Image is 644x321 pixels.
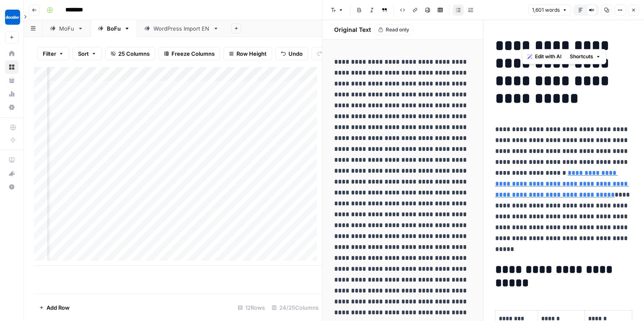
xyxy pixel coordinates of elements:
[153,24,210,33] div: WordPress Import EN
[47,303,70,312] span: Add Row
[524,51,565,62] button: Edit with AI
[118,49,150,58] span: 25 Columns
[528,5,571,16] button: 1,601 words
[34,301,75,314] button: Add Row
[5,87,18,101] a: Usage
[570,53,593,60] span: Shortcuts
[532,6,560,14] span: 1,601 words
[107,24,121,33] div: BoFu
[105,47,155,60] button: 25 Columns
[5,167,18,180] div: What's new?
[234,301,268,314] div: 12 Rows
[37,47,69,60] button: Filter
[275,47,308,60] button: Undo
[43,49,56,58] span: Filter
[386,26,409,34] span: Read only
[5,10,20,25] img: Docebo Logo
[5,47,18,60] a: Home
[78,49,89,58] span: Sort
[91,20,137,37] a: BoFu
[59,24,74,33] div: MoFu
[566,51,604,62] button: Shortcuts
[535,53,561,60] span: Edit with AI
[268,301,322,314] div: 24/25 Columns
[329,26,371,34] h2: Original Text
[5,7,18,28] button: Workspace: Docebo
[5,101,18,114] a: Settings
[288,49,303,58] span: Undo
[43,20,91,37] a: MoFu
[137,20,226,37] a: WordPress Import EN
[171,49,215,58] span: Freeze Columns
[158,47,220,60] button: Freeze Columns
[223,47,272,60] button: Row Height
[73,47,102,60] button: Sort
[5,167,18,180] button: What's new?
[236,49,267,58] span: Row Height
[5,153,18,167] a: AirOps Academy
[5,74,18,87] a: Your Data
[5,180,18,194] button: Help + Support
[5,60,18,74] a: Browse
